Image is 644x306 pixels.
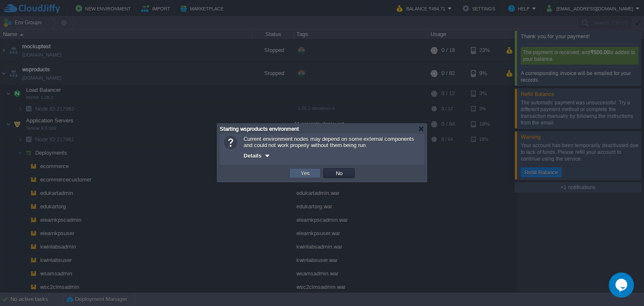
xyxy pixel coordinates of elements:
span: Details [244,153,262,159]
button: No [333,169,345,177]
button: Yes [298,169,312,177]
span: Starting wsproducts environment [220,126,299,132]
iframe: chat widget [609,272,636,298]
span: Current environment nodes may depend on some external components and could not work properly with... [244,136,414,148]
